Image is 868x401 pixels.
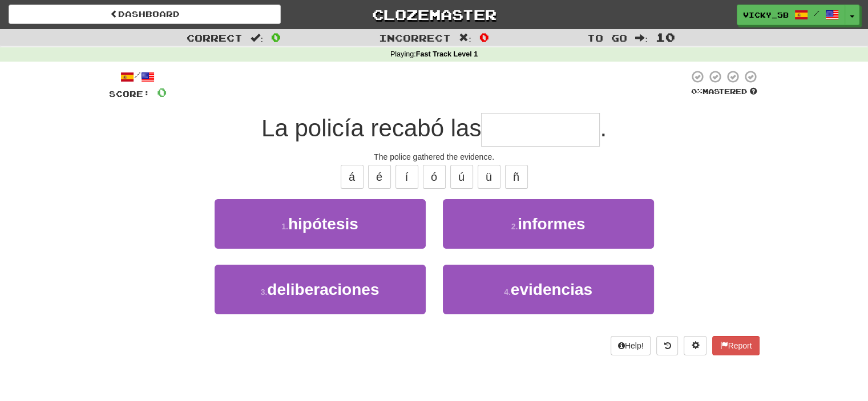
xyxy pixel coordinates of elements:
[518,215,585,233] span: informes
[459,33,471,43] span: :
[395,165,418,189] button: í
[504,287,511,297] small: 4 .
[379,32,451,43] span: Incorrect
[479,30,489,44] span: 0
[261,287,268,297] small: 3 .
[689,87,760,97] div: Mastered
[267,281,379,298] span: deliberaciones
[9,5,281,24] a: Dashboard
[635,33,648,43] span: :
[261,115,481,141] span: La policía recabó las
[511,281,592,298] span: evidencias
[691,87,703,96] span: 0 %
[109,70,167,84] div: /
[368,165,391,189] button: é
[423,165,446,189] button: ó
[281,222,288,231] small: 1 .
[511,222,518,231] small: 2 .
[712,336,759,355] button: Report
[656,30,675,44] span: 10
[814,9,819,17] span: /
[251,33,263,43] span: :
[157,85,167,99] span: 0
[587,32,627,43] span: To go
[109,89,150,99] span: Score:
[416,50,478,58] strong: Fast Track Level 1
[450,165,473,189] button: ú
[478,165,500,189] button: ü
[187,32,243,43] span: Correct
[600,115,607,141] span: .
[737,5,845,25] a: Vicky_5B /
[109,151,760,163] div: The police gathered the evidence.
[611,336,651,355] button: Help!
[743,10,789,20] span: Vicky_5B
[443,199,654,249] button: 2.informes
[298,5,570,25] a: Clozemaster
[341,165,364,189] button: á
[215,199,426,249] button: 1.hipótesis
[443,265,654,314] button: 4.evidencias
[505,165,528,189] button: ñ
[288,215,358,233] span: hipótesis
[271,30,281,44] span: 0
[656,336,678,355] button: Round history (alt+y)
[215,265,426,314] button: 3.deliberaciones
